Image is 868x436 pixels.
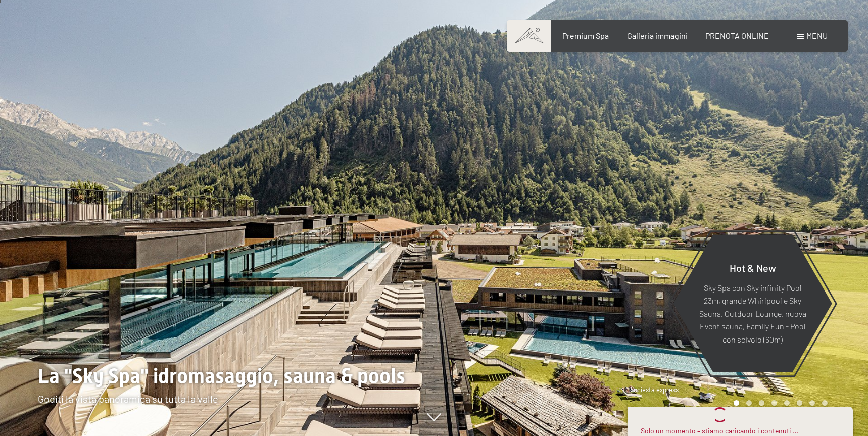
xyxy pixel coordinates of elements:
span: Hot & New [730,261,776,273]
a: PRENOTA ONLINE [705,31,769,40]
p: Sky Spa con Sky infinity Pool 23m, grande Whirlpool e Sky Sauna, Outdoor Lounge, nuova Event saun... [698,281,807,346]
span: Richiesta express [628,385,679,394]
span: Menu [806,31,828,40]
a: Hot & New Sky Spa con Sky infinity Pool 23m, grande Whirlpool e Sky Sauna, Outdoor Lounge, nuova ... [672,234,833,373]
a: Premium Spa [562,31,609,40]
div: Solo un momento – stiamo caricando i contenuti … [641,426,798,436]
a: Galleria immagini [627,31,688,40]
